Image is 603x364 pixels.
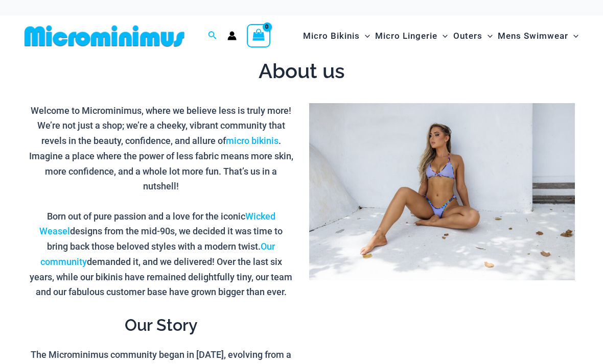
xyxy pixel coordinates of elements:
[373,20,450,52] a: Micro LingerieMenu ToggleMenu Toggle
[28,209,294,300] p: Born out of pure passion and a love for the iconic designs from the mid-90s, we decided it was ti...
[498,23,568,49] span: Mens Swimwear
[28,103,294,194] p: Welcome to Microminimus, where we believe less is truly more! We’re not just a shop; we’re a chee...
[437,23,448,49] span: Menu Toggle
[227,31,237,40] a: Account icon link
[226,135,279,146] a: micro bikinis
[568,23,578,49] span: Menu Toggle
[125,316,198,334] strong: Our Story
[40,241,275,267] a: Our community
[360,23,370,49] span: Menu Toggle
[299,19,583,53] nav: Site Navigation
[300,20,373,52] a: Micro BikinisMenu ToggleMenu Toggle
[28,57,575,85] h1: About us
[247,24,270,47] a: View Shopping Cart, empty
[20,25,189,47] img: MM SHOP LOGO FLAT
[482,23,493,49] span: Menu Toggle
[375,23,437,49] span: Micro Lingerie
[303,23,360,49] span: Micro Bikinis
[208,30,217,42] a: Search icon link
[451,20,495,52] a: OutersMenu ToggleMenu Toggle
[453,23,482,49] span: Outers
[309,103,575,280] img: Microminimus Birthday Micro Bikini 2024
[495,20,581,52] a: Mens SwimwearMenu ToggleMenu Toggle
